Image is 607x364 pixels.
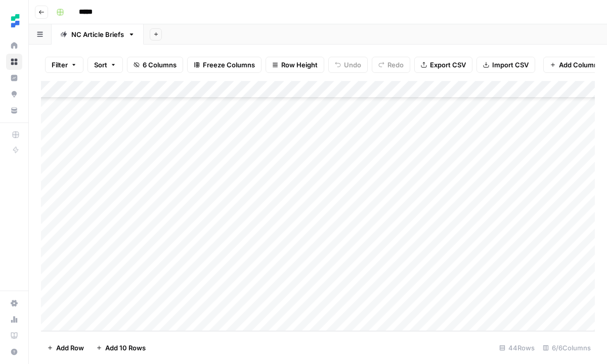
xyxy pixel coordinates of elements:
a: Browse [6,54,22,70]
button: Sort [88,57,123,73]
a: Your Data [6,102,22,118]
div: NC Article Briefs [71,29,124,39]
span: Row Height [281,60,318,70]
button: Redo [372,57,410,73]
a: Settings [6,295,22,311]
span: Add Row [56,343,84,353]
button: Freeze Columns [187,57,262,73]
div: 44 Rows [495,340,539,356]
span: Freeze Columns [203,60,255,70]
button: Export CSV [414,57,472,73]
button: Undo [328,57,368,73]
span: Filter [52,60,68,70]
div: 6/6 Columns [539,340,595,356]
button: Filter [45,57,83,73]
span: Sort [94,60,107,70]
button: Row Height [266,57,324,73]
span: Import CSV [492,60,529,70]
a: NC Article Briefs [52,24,144,45]
span: 6 Columns [143,60,177,70]
button: 6 Columns [127,57,183,73]
button: Add Column [543,57,604,73]
a: Home [6,37,22,54]
button: Add 10 Rows [90,340,152,356]
span: Undo [344,60,361,70]
span: Redo [387,60,404,70]
button: Import CSV [476,57,535,73]
a: Insights [6,70,22,86]
span: Add Column [559,60,598,70]
button: Add Row [41,340,90,356]
span: Export CSV [430,60,466,70]
a: Learning Hub [6,328,22,344]
a: Opportunities [6,86,22,102]
button: Workspace: Ten Speed [6,8,22,33]
button: Help + Support [6,344,22,360]
img: Ten Speed Logo [6,12,24,30]
a: Usage [6,311,22,328]
span: Add 10 Rows [105,343,146,353]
